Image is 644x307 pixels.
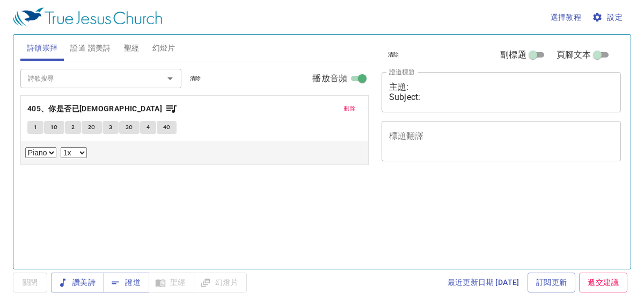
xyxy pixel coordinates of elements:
[25,147,56,158] select: Select Track
[82,121,102,134] button: 2C
[590,8,627,27] button: 設定
[65,121,81,134] button: 2
[389,82,613,102] textarea: 主題: Subject:
[500,48,526,61] span: 副標題
[588,276,619,289] span: 遞交建議
[70,41,111,55] span: 證道 讚美詩
[60,276,96,289] span: 讚美詩
[27,102,178,116] button: 405、你是否已[DEMOGRAPHIC_DATA]
[152,41,175,55] span: 幻燈片
[551,11,582,24] span: 選擇教程
[61,147,87,158] select: Playback Rate
[124,41,140,55] span: 聖經
[27,121,43,134] button: 1
[377,173,574,265] iframe: from-child
[126,123,133,132] span: 3C
[594,11,623,24] span: 設定
[382,48,406,61] button: 清除
[528,273,576,292] a: 訂閱更新
[443,273,524,292] a: 最近更新日期 [DATE]
[147,123,150,132] span: 4
[190,74,201,83] span: 清除
[312,72,347,85] span: 播放音頻
[338,102,362,115] button: 刪除
[140,121,156,134] button: 4
[109,123,112,132] span: 3
[157,121,177,134] button: 4C
[71,123,75,132] span: 2
[163,123,171,132] span: 4C
[557,48,591,61] span: 頁腳文本
[103,121,119,134] button: 3
[448,276,519,289] span: 最近更新日期 [DATE]
[579,273,627,292] a: 遞交建議
[119,121,140,134] button: 3C
[104,273,149,292] button: 證道
[88,123,96,132] span: 2C
[163,71,178,86] button: Open
[34,123,37,132] span: 1
[50,123,58,132] span: 1C
[344,104,355,113] span: 刪除
[27,41,58,55] span: 詩頌崇拜
[112,276,141,289] span: 證道
[388,50,399,60] span: 清除
[536,276,567,289] span: 訂閱更新
[27,102,162,116] b: 405、你是否已[DEMOGRAPHIC_DATA]
[546,8,586,27] button: 選擇教程
[51,273,104,292] button: 讚美詩
[44,121,64,134] button: 1C
[13,8,162,27] img: True Jesus Church
[184,72,208,85] button: 清除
